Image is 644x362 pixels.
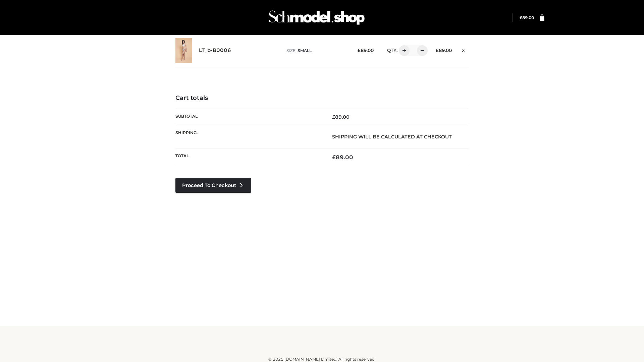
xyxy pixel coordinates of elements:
[286,48,347,54] p: size :
[358,48,374,53] bdi: 89.00
[332,154,336,161] span: £
[459,45,469,54] a: Remove this item
[332,114,335,120] span: £
[175,95,469,102] h4: Cart totals
[175,109,322,125] th: Subtotal
[175,125,322,148] th: Shipping:
[358,48,361,53] span: £
[436,48,452,53] bdi: 89.00
[175,178,251,193] a: Proceed to Checkout
[520,15,522,20] span: £
[436,48,439,53] span: £
[266,4,367,31] img: Schmodel Admin 964
[520,15,534,20] bdi: 89.00
[332,114,350,120] bdi: 89.00
[332,134,452,140] strong: Shipping will be calculated at checkout
[380,45,425,56] div: QTY:
[199,47,231,54] a: LT_b-B0006
[175,38,192,63] img: LT_b-B0006 - SMALL
[298,48,312,53] span: SMALL
[332,154,353,161] bdi: 89.00
[175,148,322,166] th: Total
[520,15,534,20] a: £89.00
